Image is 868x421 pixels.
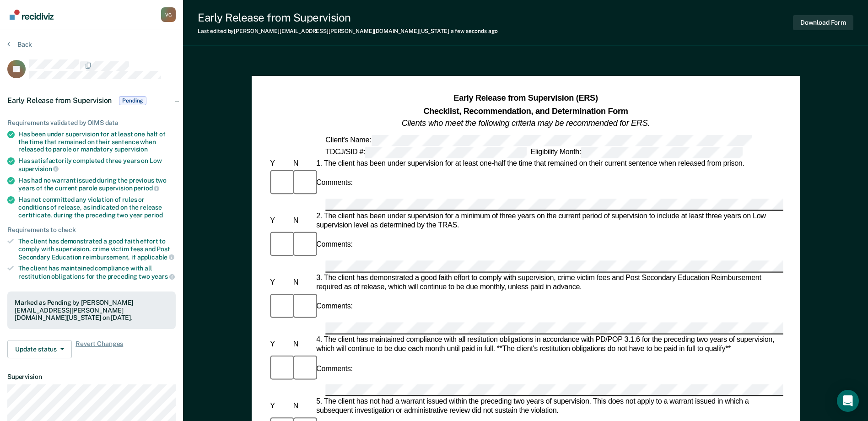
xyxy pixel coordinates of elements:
[18,237,176,261] div: The client has demonstrated a good faith effort to comply with supervision, crime victim fees and...
[314,178,355,188] div: Comments:
[423,106,628,115] strong: Checklist, Recommendation, and Determination Form
[7,40,32,49] button: Back
[323,146,528,157] div: TDCJ/SID #:
[18,130,176,153] div: Has been under supervision for at least one half of the time that remained on their sentence when...
[7,340,72,358] button: Update status
[291,340,314,349] div: N
[7,226,176,234] div: Requirements to check
[18,157,176,173] div: Has satisfactorily completed three years on Low
[134,184,159,192] span: period
[137,254,174,261] span: applicable
[18,177,176,192] div: Has had no warrant issued during the previous two years of the current parole supervision
[291,159,314,168] div: N
[402,119,650,128] em: Clients who meet the following criteria may be recommended for ERS.
[451,28,498,34] span: a few seconds ago
[314,302,355,312] div: Comments:
[314,159,783,168] div: 1. The client has been under supervision for at least one-half the time that remained on their cu...
[291,278,314,287] div: N
[15,299,168,322] div: Marked as Pending by [PERSON_NAME][EMAIL_ADDRESS][PERSON_NAME][DOMAIN_NAME][US_STATE] on [DATE].
[314,365,355,374] div: Comments:
[18,165,59,173] span: supervision
[314,274,783,292] div: 3. The client has demonstrated a good faith effort to comply with supervision, crime victim fees ...
[10,10,54,20] img: Recidiviz
[7,373,176,381] dt: Supervision
[161,7,176,22] button: Profile dropdown button
[323,135,753,146] div: Client's Name:
[291,216,314,225] div: N
[18,196,176,219] div: Has not committed any violation of rules or conditions of release, as indicated on the release ce...
[291,402,314,411] div: N
[161,7,176,22] div: V G
[268,402,291,411] div: Y
[837,390,859,412] div: Open Intercom Messenger
[314,398,783,416] div: 5. The client has not had a warrant issued within the preceding two years of supervision. This do...
[114,146,148,153] span: supervision
[7,96,112,105] span: Early Release from Supervision
[18,264,176,280] div: The client has maintained compliance with all restitution obligations for the preceding two
[268,278,291,287] div: Y
[119,96,146,105] span: Pending
[528,146,744,157] div: Eligibility Month:
[314,335,783,354] div: 4. The client has maintained compliance with all restitution obligations in accordance with PD/PO...
[314,241,355,250] div: Comments:
[144,211,163,219] span: period
[268,159,291,168] div: Y
[268,216,291,225] div: Y
[198,11,498,24] div: Early Release from Supervision
[268,340,291,349] div: Y
[314,211,783,230] div: 2. The client has been under supervision for a minimum of three years on the current period of su...
[793,15,853,30] button: Download Form
[198,28,498,34] div: Last edited by [PERSON_NAME][EMAIL_ADDRESS][PERSON_NAME][DOMAIN_NAME][US_STATE]
[75,340,123,358] span: Revert Changes
[151,273,175,280] span: years
[7,119,176,127] div: Requirements validated by OIMS data
[453,94,598,103] strong: Early Release from Supervision (ERS)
